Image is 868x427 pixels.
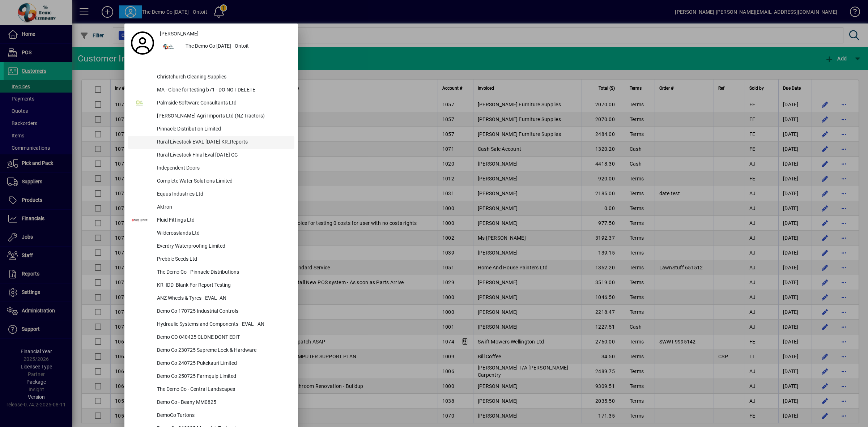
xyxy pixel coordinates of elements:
[151,344,294,357] div: Demo Co 230725 Supreme Lock & Hardware
[151,383,294,396] div: The Demo Co - Central Landscapes
[157,40,294,53] button: The Demo Co [DATE] - Ontoit
[128,344,294,357] button: Demo Co 230725 Supreme Lock & Hardware
[128,201,294,214] button: Aktron
[128,149,294,162] button: Rural Livestock FInal Eval [DATE] CG
[128,71,294,84] button: Christchurch Cleaning Supplies
[151,396,294,409] div: Demo Co - Beany MM0825
[128,110,294,123] button: [PERSON_NAME] Agri-Imports Ltd (NZ Tractors)
[151,201,294,214] div: Aktron
[128,331,294,344] button: Demo CO 040425 CLONE DONT EDIT
[128,175,294,188] button: Complete Water Solutions Limited
[151,305,294,318] div: Demo Co 170725 Industrial Controls
[160,30,199,38] span: [PERSON_NAME]
[151,292,294,305] div: ANZ Wheels & Tyres - EVAL -AN
[157,27,294,40] a: [PERSON_NAME]
[128,370,294,383] button: Demo Co 250725 Farmquip Limited
[151,266,294,279] div: The Demo Co - Pinnacle Distributions
[128,357,294,370] button: Demo Co 240725 Pukekauri Limited
[151,331,294,344] div: Demo CO 040425 CLONE DONT EDIT
[151,162,294,175] div: Independent Doors
[128,162,294,175] button: Independent Doors
[151,253,294,266] div: Prebble Seeds Ltd
[151,227,294,240] div: Wildcrosslands Ltd
[128,253,294,266] button: Prebble Seeds Ltd
[151,240,294,253] div: Everdry Waterproofing Limited
[128,383,294,396] button: The Demo Co - Central Landscapes
[151,409,294,422] div: DemoCo Turtons
[128,279,294,292] button: KR_IDD_Blank For Report Testing
[128,292,294,305] button: ANZ Wheels & Tyres - EVAL -AN
[128,136,294,149] button: Rural Livestock EVAL [DATE] KR_Reports
[128,188,294,201] button: Equus Industries Ltd
[151,357,294,370] div: Demo Co 240725 Pukekauri Limited
[128,409,294,422] button: DemoCo Turtons
[128,37,157,50] a: Profile
[151,136,294,149] div: Rural Livestock EVAL [DATE] KR_Reports
[128,266,294,279] button: The Demo Co - Pinnacle Distributions
[151,84,294,97] div: MA - Clone for testing b71 - DO NOT DELETE
[128,396,294,409] button: Demo Co - Beany MM0825
[180,40,294,53] div: The Demo Co [DATE] - Ontoit
[151,370,294,383] div: Demo Co 250725 Farmquip Limited
[128,240,294,253] button: Everdry Waterproofing Limited
[128,214,294,227] button: Fluid Fittings Ltd
[128,84,294,97] button: MA - Clone for testing b71 - DO NOT DELETE
[151,318,294,331] div: Hydraulic Systems and Components - EVAL - AN
[128,318,294,331] button: Hydraulic Systems and Components - EVAL - AN
[151,175,294,188] div: Complete Water Solutions Limited
[151,97,294,110] div: Palmside Software Consultants Ltd
[128,227,294,240] button: Wildcrosslands Ltd
[151,110,294,123] div: [PERSON_NAME] Agri-Imports Ltd (NZ Tractors)
[128,97,294,110] button: Palmside Software Consultants Ltd
[151,123,294,136] div: Pinnacle Distribution Limited
[128,123,294,136] button: Pinnacle Distribution Limited
[151,214,294,227] div: Fluid Fittings Ltd
[151,188,294,201] div: Equus Industries Ltd
[128,305,294,318] button: Demo Co 170725 Industrial Controls
[151,71,294,84] div: Christchurch Cleaning Supplies
[151,279,294,292] div: KR_IDD_Blank For Report Testing
[151,149,294,162] div: Rural Livestock FInal Eval [DATE] CG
